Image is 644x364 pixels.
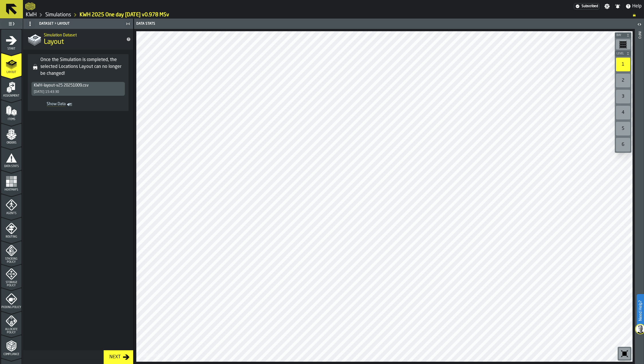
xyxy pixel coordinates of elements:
[615,52,625,55] span: Level
[1,335,21,358] li: menu Compliance
[24,19,124,28] div: Dataset > Layout
[104,350,133,364] button: button-Next
[1,77,21,99] li: menu Assignment
[623,3,644,10] label: button-toggle-Help
[602,3,612,9] label: button-toggle-Settings
[107,354,123,361] div: Next
[1,53,21,76] li: menu Layout
[615,105,631,121] div: button-toolbar-undefined
[31,101,76,109] a: toggle-dataset-table-Show Data
[1,241,21,264] li: menu Stacking Policy
[615,73,631,89] div: button-toolbar-undefined
[616,58,630,71] div: 1
[25,11,642,18] nav: Breadcrumb
[615,56,631,73] div: button-toolbar-undefined
[34,102,66,107] span: Show Data
[1,20,21,28] label: button-toggle-Toggle Full Menu
[44,32,122,38] h2: Sub Title
[618,347,631,361] div: button-toolbar-undefined
[135,22,385,26] div: Data Stats
[1,188,21,191] span: Heatmaps
[1,165,21,168] span: Data Stats
[1,281,21,287] span: Storage Policy
[637,295,643,327] label: Need Help?
[1,328,21,334] span: Allocate Policy
[615,38,631,51] div: button-toolbar-undefined
[1,306,21,309] span: Picking Policy
[1,141,21,144] span: Orders
[1,194,21,217] li: menu Agents
[1,212,21,215] span: Agents
[1,257,21,264] span: Stacking Policy
[632,3,642,10] span: Help
[23,29,133,50] div: title-Layout
[615,89,631,105] div: button-toolbar-undefined
[1,118,21,121] span: Items
[620,349,629,358] svg: Reset zoom and position
[616,106,630,120] div: 4
[637,30,641,363] div: Info
[1,124,21,146] li: menu Orders
[615,51,631,56] button: button-
[615,121,631,137] div: button-toolbar-undefined
[1,30,21,52] li: menu Start
[26,12,37,18] a: link-to-/wh/i/4fb45246-3b77-4bb5-b880-c337c3c5facb
[1,94,21,97] span: Assignment
[615,34,625,37] span: Bay
[615,32,631,38] button: button-
[616,122,630,136] div: 5
[1,47,21,50] span: Start
[40,56,126,77] div: Once the Simulation is completed, the selected Locations Layout can no longer be changed!
[28,54,129,111] div: alert-Once the Simulation is completed, the selected Locations Layout can no longer be changed!
[45,12,71,18] a: link-to-/wh/i/4fb45246-3b77-4bb5-b880-c337c3c5facb
[1,288,21,311] li: menu Picking Policy
[31,82,125,96] div: DropdownMenuValue-01f6d6c1-fd80-4de7-b00d-9f2db416ea08[DATE] 15:43:30
[582,4,598,8] span: Subscribed
[1,100,21,123] li: menu Items
[34,83,123,88] div: DropdownMenuValue-01f6d6c1-fd80-4de7-b00d-9f2db416ea08
[1,218,21,240] li: menu Routing
[134,19,635,29] header: Data Stats
[1,235,21,238] span: Routing
[635,19,644,364] header: Info
[574,3,599,9] div: Menu Subscription
[1,171,21,193] li: menu Heatmaps
[574,3,599,9] a: link-to-/wh/i/4fb45246-3b77-4bb5-b880-c337c3c5facb/settings/billing
[1,71,21,74] span: Layout
[613,3,623,9] label: button-toggle-Notifications
[137,349,170,361] a: logo-header
[124,20,132,27] label: button-toggle-Close me
[34,90,59,94] div: [DATE] 15:43:30
[616,138,630,152] div: 6
[44,38,64,47] span: Layout
[1,265,21,287] li: menu Storage Policy
[80,12,169,18] a: link-to-/wh/i/4fb45246-3b77-4bb5-b880-c337c3c5facb/simulations/90e22778-13c7-438d-8169-84dd262c2477
[616,74,630,87] div: 2
[1,353,21,356] span: Compliance
[25,1,35,11] a: logo-header
[1,147,21,170] li: menu Data Stats
[1,312,21,334] li: menu Allocate Policy
[615,137,631,153] div: button-toolbar-undefined
[635,20,643,30] label: button-toggle-Open
[616,90,630,103] div: 3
